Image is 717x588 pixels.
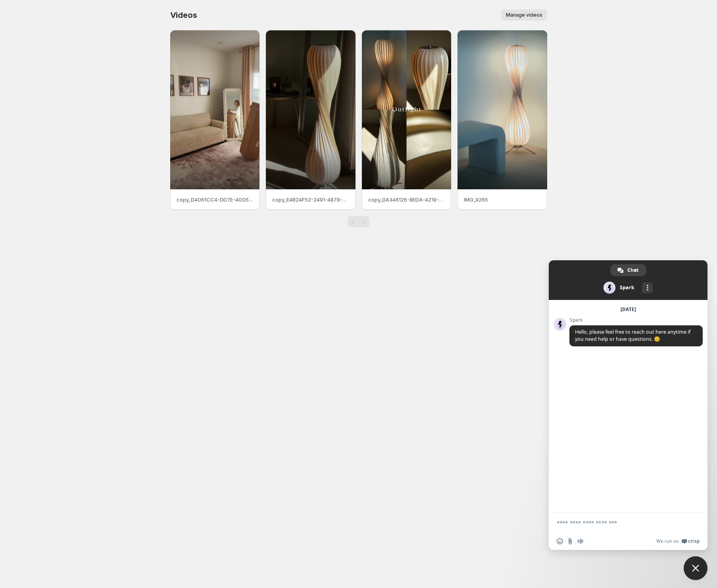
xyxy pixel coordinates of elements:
span: Spark [569,317,703,323]
span: Audio message [577,538,584,544]
p: copy_E4B24F52-2491-4878-AF58-AA9BDAB98B9A [272,196,349,204]
span: Manage videos [506,12,542,18]
div: Chat [610,264,646,276]
button: Manage videos [501,10,547,21]
div: More channels [642,282,653,293]
textarea: Compose your message... [557,519,682,527]
div: [DATE] [621,307,636,312]
a: We run onCrisp [656,538,700,544]
div: Close chat [684,556,707,580]
p: copy_D4061CC4-DD7E-4005-9C6C-0641420C49A2 [177,196,254,204]
span: Hello, please feel free to reach out here anytime if you need help or have questions. 😊 [575,329,690,342]
span: Insert an emoji [557,538,563,544]
span: Send a file [567,538,573,544]
nav: Pagination [348,216,369,227]
span: We run on [656,538,679,544]
span: Crisp [688,538,700,544]
p: copy_0A346126-8EDA-4219-A199-CCF4ED3B8BF9 [368,196,445,204]
p: IMG_9265 [464,196,541,204]
span: Videos [170,10,197,20]
span: Chat [627,264,638,276]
